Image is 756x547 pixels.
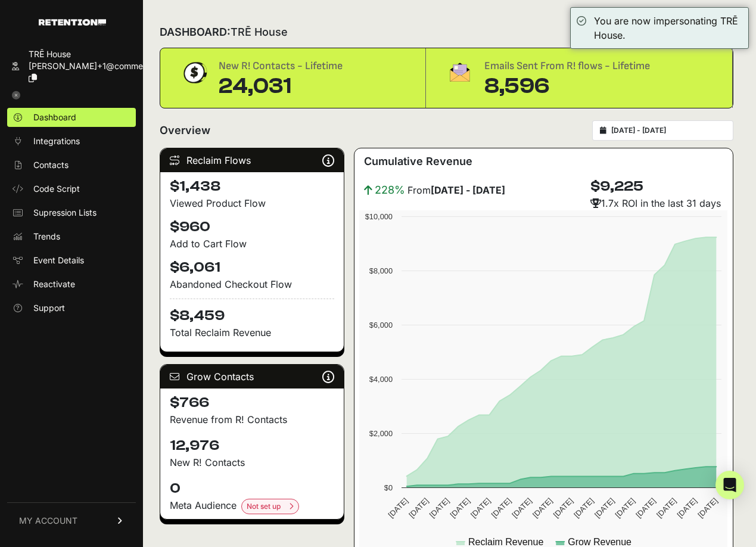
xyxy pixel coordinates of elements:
strong: [DATE] - [DATE] [431,184,505,196]
a: Dashboard [7,108,136,127]
text: $8,000 [369,266,393,275]
p: New R! Contacts [170,455,334,470]
a: Trends [7,227,136,246]
span: Supression Lists [33,207,97,219]
text: [DATE] [511,496,534,520]
div: Abandoned Checkout Flow [170,277,334,291]
h4: $766 [170,393,334,412]
text: [DATE] [387,496,410,520]
div: Grow Contacts [160,365,344,389]
span: TRĒ House [231,26,288,38]
h4: $960 [170,217,334,237]
text: Reclaim Revenue [468,537,543,547]
span: 1.7x ROI in the last 31 days [590,197,721,209]
text: $10,000 [365,212,393,221]
text: $0 [384,483,393,492]
text: [DATE] [573,496,596,520]
div: Add to Cart Flow [170,237,334,251]
span: Trends [33,231,60,243]
text: $2,000 [369,429,393,438]
text: $6,000 [369,321,393,330]
h2: Overview [160,122,210,139]
text: [DATE] [593,496,616,520]
p: Revenue from R! Contacts [170,412,334,427]
a: Supression Lists [7,203,136,222]
a: Code Script [7,179,136,198]
span: Event Details [33,254,84,266]
span: Dashboard [33,111,76,123]
text: [DATE] [655,496,678,520]
p: Total Reclaim Revenue [170,325,334,340]
div: Emails Sent From R! flows - Lifetime [484,58,650,74]
h4: $6,061 [170,258,334,277]
a: Event Details [7,251,136,270]
text: [DATE] [428,496,451,520]
div: Viewed Product Flow [170,196,334,210]
text: [DATE] [490,496,513,520]
h2: DASHBOARD: [160,24,288,41]
h4: 12,976 [170,436,334,455]
text: [DATE] [552,496,575,520]
span: Integrations [33,135,80,147]
a: Support [7,299,136,318]
span: Support [33,302,65,314]
h4: $1,438 [170,177,334,196]
h3: Cumulative Revenue [364,153,472,170]
text: [DATE] [614,496,637,520]
a: Integrations [7,132,136,151]
text: [DATE] [407,496,430,520]
div: New R! Contacts - Lifetime [219,58,343,74]
div: Reclaim Flows [160,148,344,172]
span: Reactivate [33,278,75,290]
span: MY ACCOUNT [19,515,77,527]
text: [DATE] [469,496,492,520]
h4: $9,225 [590,177,721,196]
div: 8,596 [484,74,650,98]
span: Contacts [33,159,69,171]
span: From [407,183,505,197]
h4: $8,459 [170,299,334,325]
text: [DATE] [676,496,699,520]
text: Grow Revenue [568,537,632,547]
text: $4,000 [369,375,393,384]
span: 228% [375,182,405,198]
text: [DATE] [634,496,658,520]
h4: 0 [170,479,334,498]
text: [DATE] [449,496,472,520]
img: fa-envelope-19ae18322b30453b285274b1b8af3d052b27d846a4fbe8435d1a52b978f639a2.png [445,58,475,86]
a: Contacts [7,156,136,175]
img: dollar-coin-05c43ed7efb7bc0c12610022525b4bbbb207c7efeef5aecc26f025e68dcafac9.png [179,58,209,88]
span: [PERSON_NAME]+1@commerc... [29,61,158,71]
text: [DATE] [531,496,554,520]
div: You are now impersonating TRĒ House. [594,14,742,42]
a: MY ACCOUNT [7,502,136,539]
text: [DATE] [696,496,720,520]
div: Meta Audience [170,498,334,514]
img: Retention.com [39,19,106,26]
div: TRĒ House [29,48,158,60]
a: Reactivate [7,275,136,294]
a: TRĒ House [PERSON_NAME]+1@commerc... [7,45,136,88]
span: Code Script [33,183,80,195]
div: 24,031 [219,74,343,98]
div: Open Intercom Messenger [715,471,744,499]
